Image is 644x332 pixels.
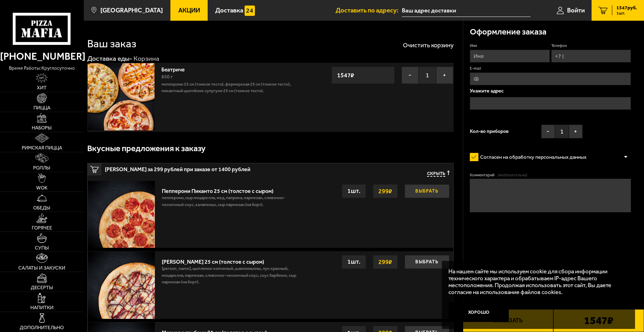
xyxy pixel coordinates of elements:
button: + [436,67,453,84]
label: Комментарий [470,172,631,178]
a: Пепперони Пиканто 25 см (толстое с сыром)пепперони, сыр Моцарелла, мед, паприка, пармезан, сливоч... [88,180,453,248]
strong: 299 ₽ [377,185,394,198]
img: 15daf4d41897b9f0e9f617042186c801.svg [245,6,255,16]
strong: 1547 ₽ [335,69,356,82]
button: Скрыть [427,170,450,177]
span: [GEOGRAPHIC_DATA] [100,7,163,14]
span: Наборы [32,126,52,130]
span: 850 г [161,74,173,80]
input: @ [470,72,631,85]
h3: Вкусные предложения к заказу [87,144,206,153]
button: Очистить корзину [403,42,454,48]
span: Скрыть [427,170,445,177]
p: На нашем сайте мы используем cookie для сбора информации технического характера и обрабатываем IP... [448,268,624,296]
span: 1 [419,67,436,84]
a: Доставка еды- [87,55,132,62]
span: Римская пицца [22,146,62,150]
span: Доставить по адресу: [336,7,402,14]
h3: Оформление заказа [470,28,546,36]
div: 1 шт. [342,255,366,269]
span: Акции [178,7,200,14]
button: − [402,67,419,84]
label: Имя [470,43,549,48]
span: Супы [35,246,49,251]
span: Хит [37,86,47,90]
span: [PERSON_NAME] за 299 рублей при заказе от 1400 рублей [105,163,324,172]
span: 1 шт. [616,11,637,15]
h1: Ваш заказ [87,38,136,49]
div: Корзина [133,54,159,63]
a: Беатриче [161,64,191,73]
span: Кол-во приборов [470,129,508,134]
p: Укажите адрес [470,88,631,94]
button: Хорошо [448,302,509,322]
label: Согласен на обработку персональных данных [470,150,593,164]
span: Роллы [33,166,50,170]
input: Ваш адрес доставки [402,4,531,17]
button: Выбрать [405,255,449,269]
input: +7 ( [551,50,631,62]
span: Войти [567,7,585,14]
span: Салаты и закуски [18,266,65,271]
button: + [569,125,583,138]
span: Дополнительно [20,325,64,330]
div: [PERSON_NAME] 25 см (толстое с сыром) [162,255,309,265]
strong: 299 ₽ [377,255,394,268]
span: Десерты [31,285,53,290]
a: [PERSON_NAME] 25 см (толстое с сыром)[PERSON_NAME], цыпленок копченый, шампиньоны, лук красный, м... [88,251,453,319]
div: 1 шт. [342,184,366,198]
span: 1547 руб. [616,6,637,10]
span: (необязательно) [498,172,527,178]
span: 1 [555,125,569,138]
span: Горячее [32,226,52,231]
p: [PERSON_NAME], цыпленок копченый, шампиньоны, лук красный, моцарелла, пармезан, сливочно-чесночны... [162,265,309,289]
span: Обеды [33,206,50,211]
p: пепперони, сыр Моцарелла, мед, паприка, пармезан, сливочно-чесночный соус, халапеньо, сыр пармеза... [162,194,288,211]
div: Пепперони Пиканто 25 см (толстое с сыром) [162,184,288,194]
input: Имя [470,50,549,62]
label: Телефон [551,43,631,48]
span: Пицца [33,106,50,110]
label: E-mail [470,66,631,71]
span: Напитки [30,305,53,310]
span: WOK [36,186,48,191]
p: Пепперони 25 см (тонкое тесто), Фермерская 25 см (тонкое тесто), Пикантный цыплёнок сулугуни 25 с... [161,81,310,94]
button: − [541,125,555,138]
button: Выбрать [405,184,449,198]
span: Доставка [215,7,243,14]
